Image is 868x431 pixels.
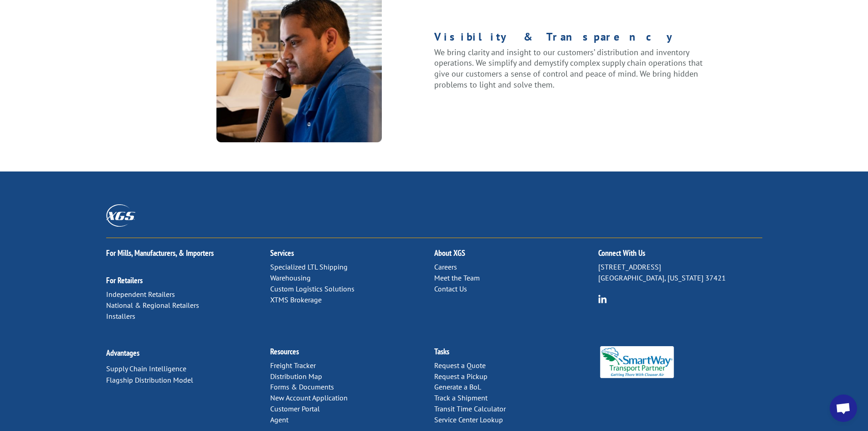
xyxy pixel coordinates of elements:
[434,415,503,424] a: Service Center Lookup
[270,372,322,381] a: Distribution Map
[434,393,488,402] a: Track a Shipment
[434,31,704,47] h1: Visibility & Transparency
[270,415,288,424] a: Agent
[106,204,135,227] img: XGS_Logos_ALL_2024_All_White
[434,47,704,90] p: We bring clarity and insight to our customers’ distribution and inventory operations. We simplify...
[106,312,135,321] a: Installers
[106,348,139,358] a: Advantages
[434,262,457,271] a: Careers
[270,361,316,370] a: Freight Tracker
[434,348,598,360] h2: Tasks
[434,284,467,293] a: Contact Us
[830,395,857,422] div: Open chat
[434,404,506,413] a: Transit Time Calculator
[598,249,762,262] h2: Connect With Us
[106,290,175,299] a: Independent Retailers
[270,393,348,402] a: New Account Application
[270,382,334,391] a: Forms & Documents
[106,375,193,384] a: Flagship Distribution Model
[106,248,214,258] a: For Mills, Manufacturers, & Importers
[270,248,294,258] a: Services
[270,295,322,304] a: XTMS Brokerage
[106,301,199,310] a: National & Regional Retailers
[270,273,311,282] a: Warehousing
[598,262,762,284] p: [STREET_ADDRESS] [GEOGRAPHIC_DATA], [US_STATE] 37421
[598,295,607,303] img: group-6
[434,372,488,381] a: Request a Pickup
[270,262,348,271] a: Specialized LTL Shipping
[270,404,320,413] a: Customer Portal
[434,361,486,370] a: Request a Quote
[434,273,480,282] a: Meet the Team
[106,275,143,286] a: For Retailers
[434,248,465,258] a: About XGS
[434,382,481,391] a: Generate a BoL
[106,364,186,373] a: Supply Chain Intelligence
[270,284,354,293] a: Custom Logistics Solutions
[270,346,299,357] a: Resources
[598,346,676,378] img: Smartway_Logo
